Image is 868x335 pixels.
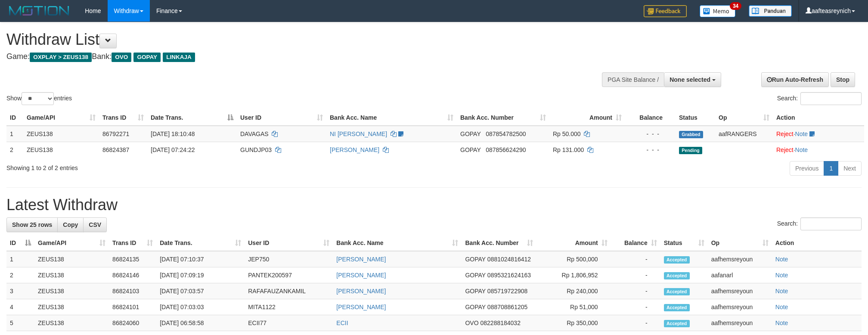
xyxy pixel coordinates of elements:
td: 1 [6,251,34,267]
th: Amount: activate to sort column ascending [536,235,611,251]
span: Accepted [664,272,690,279]
span: GOPAY [133,53,161,62]
a: Note [795,146,808,153]
td: 4 [6,299,34,315]
th: ID: activate to sort column descending [6,235,34,251]
td: aafhemsreyoun [708,299,772,315]
th: Trans ID: activate to sort column ascending [109,235,156,251]
th: Action [773,110,864,126]
span: None selected [670,76,710,83]
td: - [611,251,660,267]
span: Accepted [664,288,690,295]
span: GOPAY [465,272,485,279]
h1: Withdraw List [6,31,570,48]
span: Copy 082288184032 to clipboard [480,319,521,326]
td: 2 [6,142,23,158]
input: Search: [800,217,862,230]
button: None selected [664,72,721,87]
select: Showentries [22,92,54,105]
span: GOPAY [460,130,480,137]
a: Previous [790,161,824,176]
td: aafhemsreyoun [708,283,772,299]
span: LINKAJA [163,53,195,62]
th: Bank Acc. Number: activate to sort column ascending [457,110,549,126]
span: Accepted [664,256,690,264]
td: [DATE] 07:03:57 [156,283,245,299]
a: Note [775,319,788,326]
td: - [611,299,660,315]
img: Button%20Memo.svg [700,5,736,17]
th: Bank Acc. Number: activate to sort column ascending [462,235,536,251]
span: Copy [63,221,78,228]
td: ZEUS138 [34,267,109,283]
span: GOPAY [465,256,485,263]
span: Copy 0895321624163 to clipboard [487,272,531,279]
span: 34 [730,2,741,10]
label: Show entries [6,92,72,105]
h4: Game: Bank: [6,53,570,61]
a: NI [PERSON_NAME] [330,130,387,137]
a: Show 25 rows [6,217,58,232]
span: Copy 087856624290 to clipboard [486,146,526,153]
td: · [773,126,864,142]
a: [PERSON_NAME] [336,256,386,263]
div: PGA Site Balance / [602,72,664,87]
span: Copy 088708861205 to clipboard [487,304,527,310]
td: 1 [6,126,23,142]
td: [DATE] 07:03:03 [156,299,245,315]
a: 1 [824,161,838,176]
span: Grabbed [679,131,703,138]
td: ZEUS138 [34,283,109,299]
td: 5 [6,315,34,331]
th: Balance [625,110,676,126]
td: - [611,315,660,331]
th: User ID: activate to sort column ascending [237,110,326,126]
a: [PERSON_NAME] [336,304,386,310]
th: Action [772,235,862,251]
label: Search: [777,217,862,230]
span: [DATE] 07:24:22 [151,146,195,153]
td: 2 [6,267,34,283]
span: Accepted [664,304,690,311]
span: GOPAY [465,304,485,310]
a: Stop [831,72,855,87]
span: Show 25 rows [12,221,52,228]
td: 3 [6,283,34,299]
a: [PERSON_NAME] [330,146,379,153]
span: OXPLAY > ZEUS138 [30,53,92,62]
span: Copy 087854782500 to clipboard [486,130,526,137]
img: MOTION_logo.png [6,4,72,17]
th: Balance: activate to sort column ascending [611,235,660,251]
td: - [611,267,660,283]
span: GUNDJP03 [240,146,272,153]
a: Note [775,288,788,295]
td: ZEUS138 [34,299,109,315]
div: Showing 1 to 2 of 2 entries [6,160,355,172]
td: 86824135 [109,251,156,267]
a: [PERSON_NAME] [336,288,386,295]
th: Bank Acc. Name: activate to sort column ascending [326,110,457,126]
th: Game/API: activate to sort column ascending [34,235,109,251]
td: Rp 500,000 [536,251,611,267]
td: RAFAFAUZANKAMIL [245,283,333,299]
td: 86824101 [109,299,156,315]
td: aafanarl [708,267,772,283]
td: Rp 51,000 [536,299,611,315]
td: - [611,283,660,299]
a: [PERSON_NAME] [336,272,386,279]
img: panduan.png [749,5,792,17]
th: Op: activate to sort column ascending [708,235,772,251]
span: CSV [89,221,101,228]
th: Op: activate to sort column ascending [715,110,773,126]
td: ECII77 [245,315,333,331]
a: Reject [776,146,794,153]
th: Game/API: activate to sort column ascending [23,110,99,126]
th: Amount: activate to sort column ascending [549,110,625,126]
a: CSV [83,217,107,232]
th: Date Trans.: activate to sort column descending [147,110,237,126]
span: OVO [465,319,478,326]
span: 86792271 [102,130,129,137]
span: [DATE] 18:10:48 [151,130,195,137]
input: Search: [800,92,862,105]
td: JEP750 [245,251,333,267]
